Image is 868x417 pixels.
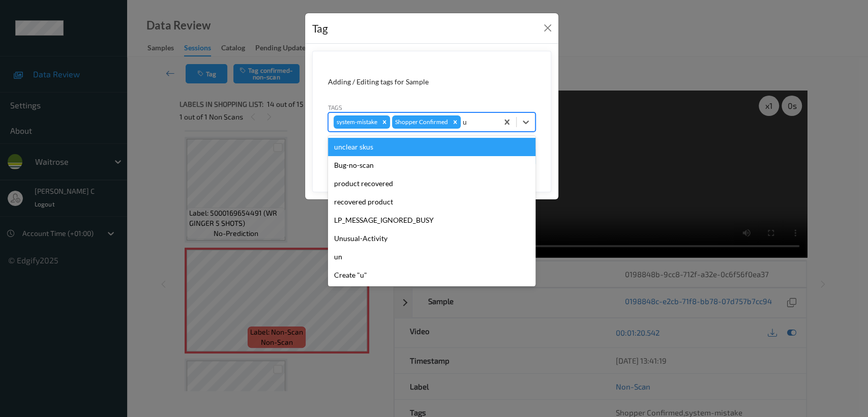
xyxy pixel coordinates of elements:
div: recovered product [328,193,535,211]
div: Remove Shopper Confirmed [450,115,461,129]
div: Create "u" [328,266,535,284]
div: un [328,248,535,266]
div: product recovered [328,174,535,193]
div: Remove system-mistake [379,115,390,129]
div: Shopper Confirmed [392,115,450,129]
button: Close [541,21,555,35]
div: Tag [312,20,328,37]
div: Bug-no-scan [328,156,535,174]
label: Tags [328,103,342,112]
div: unclear skus [328,138,535,156]
div: system-mistake [334,115,379,129]
div: Unusual-Activity [328,229,535,248]
div: Adding / Editing tags for Sample [328,77,535,87]
div: LP_MESSAGE_IGNORED_BUSY [328,211,535,229]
